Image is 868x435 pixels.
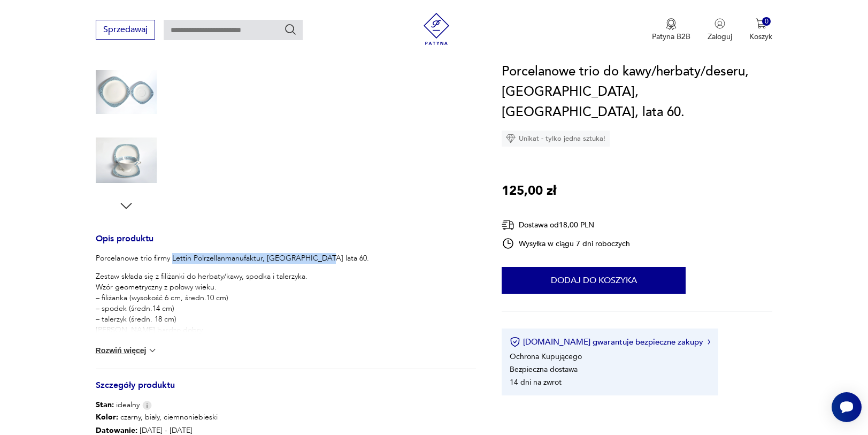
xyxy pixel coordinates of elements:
img: Ikona medalu [666,18,677,30]
button: Patyna B2B [652,18,690,42]
img: Ikonka użytkownika [715,18,725,29]
img: Info icon [142,401,152,410]
img: Ikona dostawy [502,218,514,232]
a: Sprzedawaj [96,27,155,34]
span: idealny [96,400,140,410]
p: Porcelanowe trio firmy Lettin Polrzellanmanufaktur, [GEOGRAPHIC_DATA] lata 60. [96,253,369,264]
h3: Opis produktu [96,235,477,253]
img: Ikona certyfikatu [510,337,520,347]
p: Zaloguj [708,32,732,42]
button: [DOMAIN_NAME] gwarantuje bezpieczne zakupy [510,337,710,347]
li: Ochrona Kupującego [510,352,582,362]
h3: Szczegóły produktu [96,382,477,400]
p: 125,00 zł [502,181,556,201]
img: Ikona koszyka [756,18,766,29]
p: Zestaw składa się z filiżanki do herbaty/kawy, spodka i talerzyka. Wzór geometryczny z połowy wie... [96,271,369,357]
p: Patyna B2B [652,32,690,42]
img: chevron down [147,345,158,356]
b: Stan: [96,400,114,410]
p: Koszyk [749,32,772,42]
div: Wysyłka w ciągu 7 dni roboczych [502,237,630,250]
div: 0 [762,17,771,26]
img: Zdjęcie produktu Porcelanowe trio do kawy/herbaty/deseru, Lettin, Niemcy, lata 60. [96,130,157,191]
button: Sprzedawaj [96,20,155,40]
iframe: Smartsupp widget button [832,392,862,422]
li: 14 dni na zwrot [510,377,562,387]
p: czarny, biały, ciemnoniebieski [96,410,477,424]
img: Ikona strzałki w prawo [708,339,711,345]
div: Dostawa od 18,00 PLN [502,218,630,232]
h1: Porcelanowe trio do kawy/herbaty/deseru, [GEOGRAPHIC_DATA], [GEOGRAPHIC_DATA], lata 60. [502,62,772,123]
button: Zaloguj [708,18,732,42]
b: Kolor: [96,412,118,422]
div: Unikat - tylko jedna sztuka! [502,131,610,147]
img: Ikona diamentu [506,134,516,143]
button: Dodaj do koszyka [502,267,686,294]
button: Szukaj [284,23,297,36]
img: Zdjęcie produktu Porcelanowe trio do kawy/herbaty/deseru, Lettin, Niemcy, lata 60. [96,62,157,123]
img: Patyna - sklep z meblami i dekoracjami vintage [420,13,452,45]
li: Bezpieczna dostawa [510,364,578,375]
button: Rozwiń więcej [96,345,158,356]
button: 0Koszyk [749,18,772,42]
a: Ikona medaluPatyna B2B [652,18,690,42]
